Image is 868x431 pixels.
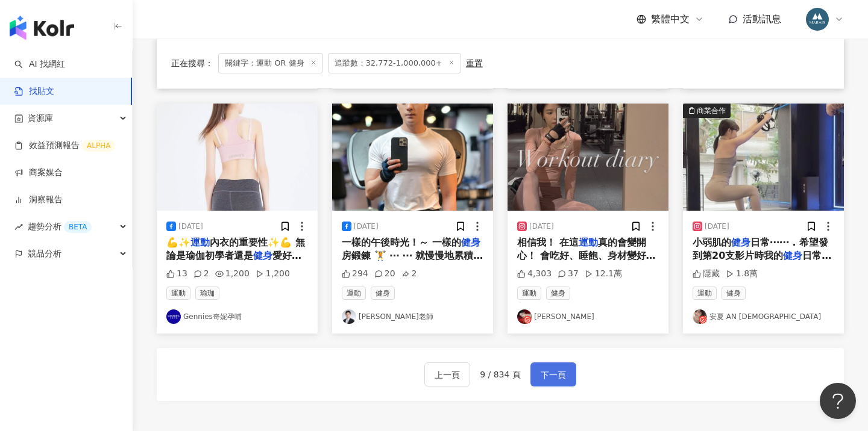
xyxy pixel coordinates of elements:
a: 找貼文 [14,85,54,98]
img: post-image [683,104,844,211]
span: 運動 [342,287,366,300]
mark: 健身 [783,250,802,261]
a: searchAI 找網紅 [14,58,65,70]
span: rise [14,223,23,231]
img: post-image [508,104,668,211]
mark: 健身 [461,237,480,248]
span: 運動 [693,287,717,300]
span: 瑜珈 [195,287,219,300]
img: post-image [332,104,493,211]
button: 商業合作 [683,104,844,211]
a: 效益預測報告ALPHA [14,140,115,152]
div: BETA [64,221,92,233]
span: 競品分析 [28,240,61,267]
span: 相信我！ 在這 [517,237,579,248]
img: KOL Avatar [517,309,532,324]
a: 商案媒合 [14,167,63,179]
span: 9 / 834 頁 [480,370,521,379]
div: 2 [193,268,209,280]
span: 健身 [722,287,746,300]
span: 房鍛鍊 🏋️ ⋯ ⋯ 就慢慢地累積 [342,250,483,261]
img: post-image [157,104,318,211]
div: [DATE] [529,222,554,232]
div: [DATE] [178,222,203,232]
iframe: Help Scout Beacon - Open [820,383,856,419]
span: 趨勢分析 [28,213,92,240]
img: 358735463_652854033541749_1509380869568117342_n.jpg [806,8,829,31]
span: 內衣的重要性✨💪 無論是瑜伽初學者還是 [166,237,305,261]
span: 運動 [166,287,190,300]
span: 追蹤數：32,772-1,000,000+ [328,53,461,73]
div: 隱藏 [693,268,720,280]
span: 活動訊息 [743,13,781,25]
div: 13 [166,268,187,280]
span: 小弱肌的 [693,237,731,248]
div: 12.1萬 [585,268,622,280]
img: KOL Avatar [342,309,356,324]
a: KOL AvatarGennies奇妮孕哺 [166,309,308,324]
span: 健身 [371,287,395,300]
span: 資源庫 [28,105,53,132]
div: 重置 [466,58,483,68]
span: 運動 [517,287,541,300]
img: logo [10,16,74,40]
mark: 運動 [579,237,598,248]
button: 上一頁 [424,362,470,386]
img: KOL Avatar [693,309,707,324]
button: 下一頁 [530,362,576,386]
span: 繁體中文 [651,13,690,26]
mark: 健身 [731,237,750,248]
a: KOL Avatar[PERSON_NAME] [517,309,659,324]
span: 下一頁 [541,368,566,382]
div: 1.8萬 [726,268,758,280]
div: 20 [374,268,395,280]
div: 2 [401,268,417,280]
div: 1,200 [256,268,290,280]
div: 37 [558,268,579,280]
span: 一樣的午後時光！～ 一樣的 [342,237,461,248]
img: KOL Avatar [166,309,181,324]
span: 關鍵字：運動 OR 健身 [218,53,323,73]
span: 💪✨ [166,237,190,248]
a: KOL Avatar安夏 AN [DEMOGRAPHIC_DATA] [693,309,834,324]
span: 健身 [546,287,570,300]
mark: 運動 [190,237,210,248]
a: KOL Avatar[PERSON_NAME]老師 [342,309,483,324]
div: 1,200 [215,268,250,280]
span: 上一頁 [435,368,460,382]
div: 4,303 [517,268,552,280]
span: 日常⋯⋯ . 希望發到第20支影片時我的 [693,237,828,261]
span: 正在搜尋 ： [171,58,213,68]
div: [DATE] [354,222,379,232]
div: [DATE] [705,222,729,232]
mark: 健身 [253,250,272,261]
div: 商業合作 [697,105,726,117]
div: 294 [342,268,368,280]
a: 洞察報告 [14,194,63,206]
